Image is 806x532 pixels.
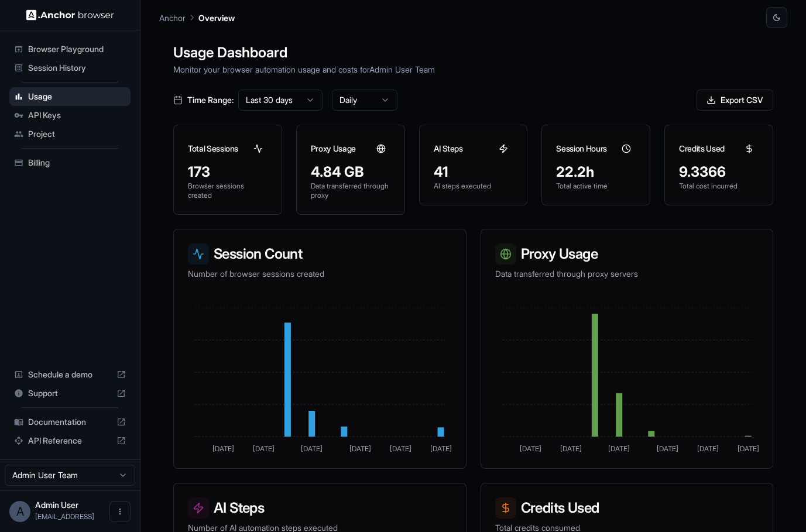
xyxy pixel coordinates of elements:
nav: breadcrumb [159,11,235,24]
tspan: [DATE] [390,444,411,453]
span: Documentation [28,416,112,428]
p: AI steps executed [434,181,513,191]
img: Anchor Logo [26,9,114,20]
div: 22.2h [556,163,636,181]
span: Support [28,387,112,399]
h3: Session Count [188,243,452,265]
div: 41 [434,163,513,181]
span: Usage [28,91,126,102]
p: Browser sessions created [188,181,267,200]
h3: Credits Used [495,497,759,519]
h3: AI Steps [188,497,452,519]
div: 4.84 GB [311,163,390,181]
tspan: [DATE] [519,444,541,453]
span: API Reference [28,435,112,447]
tspan: [DATE] [301,444,323,453]
div: API Reference [9,431,131,450]
h3: Proxy Usage [311,143,356,155]
p: Data transferred through proxy servers [495,268,759,280]
span: API Keys [28,109,126,121]
div: 9.3366 [679,163,759,181]
h3: Total Sessions [188,143,238,155]
tspan: [DATE] [253,444,275,453]
span: Schedule a demo [28,369,112,380]
h3: Session Hours [556,143,606,155]
p: Monitor your browser automation usage and costs for Admin User Team [173,63,773,75]
tspan: [DATE] [697,444,718,453]
div: Billing [9,153,131,172]
div: 173 [188,163,267,181]
span: Time Range: [187,94,234,106]
button: Open menu [109,501,131,522]
span: admin@kular.ai [35,512,94,521]
p: Overview [198,12,235,24]
div: Browser Playground [9,40,131,59]
p: Number of browser sessions created [188,268,452,280]
h3: Proxy Usage [495,243,759,265]
h1: Usage Dashboard [173,42,773,63]
div: Documentation [9,413,131,431]
button: Export CSV [697,90,773,111]
div: API Keys [9,106,131,125]
tspan: [DATE] [349,444,371,453]
tspan: [DATE] [212,444,234,453]
div: Project [9,125,131,143]
span: Session History [28,62,126,74]
p: Anchor [159,12,186,24]
div: Schedule a demo [9,365,131,384]
div: Usage [9,87,131,106]
div: Support [9,384,131,403]
p: Total active time [556,181,636,191]
tspan: [DATE] [737,444,759,453]
tspan: [DATE] [608,444,630,453]
span: Billing [28,157,126,169]
h3: Credits Used [679,143,725,155]
div: A [9,501,30,522]
tspan: [DATE] [560,444,581,453]
tspan: [DATE] [656,444,678,453]
h3: AI Steps [434,143,463,155]
p: Data transferred through proxy [311,181,390,200]
p: Total cost incurred [679,181,759,191]
div: Session History [9,59,131,77]
span: Project [28,128,126,140]
span: Browser Playground [28,43,126,55]
tspan: [DATE] [430,444,452,453]
span: Admin User [35,500,78,510]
